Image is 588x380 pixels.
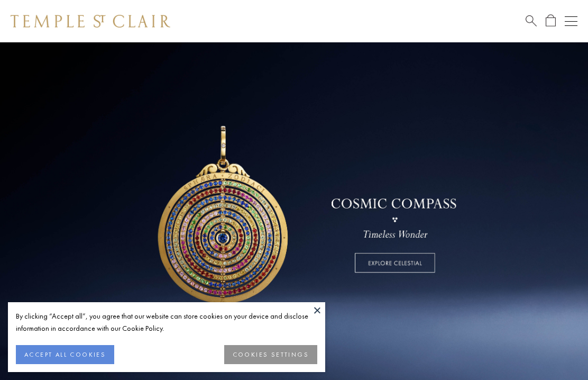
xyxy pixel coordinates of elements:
[546,14,556,28] a: Open Shopping Bag
[16,310,317,334] div: By clicking “Accept all”, you agree that our website can store cookies on your device and disclos...
[16,345,114,364] button: ACCEPT ALL COOKIES
[565,15,577,28] button: Open navigation
[224,345,317,364] button: COOKIES SETTINGS
[11,15,170,28] img: Temple St. Clair
[526,14,537,28] a: Search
